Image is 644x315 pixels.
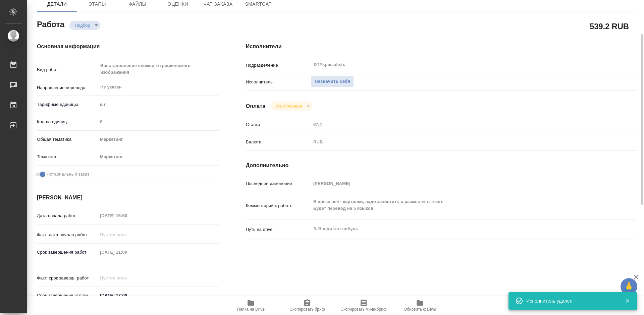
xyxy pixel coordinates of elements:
p: Последнее изменение [246,180,311,187]
h4: Исполнители [246,43,637,51]
p: Тарифные единицы [37,101,98,108]
p: Срок завершения работ [37,249,98,256]
div: Маркетинг [98,134,219,145]
button: Скопировать бриф [279,296,335,315]
input: Пустое поле [98,247,156,257]
p: Кол-во единиц [37,119,98,125]
h2: Работа [37,18,64,30]
p: Подразделение [246,62,311,69]
input: ✎ Введи что-нибудь [98,291,156,300]
span: Скопировать бриф [289,307,325,312]
p: Срок завершения услуги [37,292,98,299]
span: 🙏 [623,279,635,294]
p: Факт. срок заверш. работ [37,275,98,281]
input: Пустое поле [98,230,156,240]
input: Пустое поле [98,273,156,283]
h4: [PERSON_NAME] [37,194,219,202]
span: Назначить себя [315,78,350,85]
textarea: В презе всё - картинки, надо зачистить и разместить текст. Будет перевод на 5 языков [311,196,604,214]
h2: 539.2 RUB [590,20,629,32]
button: Подбор [73,22,92,28]
input: Пустое поле [98,211,156,220]
button: Закрыть [621,298,634,304]
button: Обновить файлы [392,296,448,315]
span: Скопировать мини-бриф [340,307,386,312]
p: Направление перевода [37,84,98,91]
h4: Основная информация [37,43,219,51]
span: Обновить файлы [404,307,436,312]
p: Вид работ [37,66,98,73]
input: Пустое поле [98,117,219,127]
div: Подбор [69,21,100,30]
span: Папка на Drive [237,307,265,312]
input: Пустое поле [311,179,604,188]
p: Ставка [246,121,311,128]
p: Путь на drive [246,226,311,233]
p: Тематика [37,153,98,160]
button: 🙏 [621,278,637,295]
button: Скопировать мини-бриф [335,296,392,315]
h4: Оплата [246,102,266,110]
p: Комментарий к работе [246,202,311,209]
div: Подбор [271,102,312,111]
div: RUB [311,136,604,148]
p: Общая тематика [37,136,98,143]
div: Исполнитель удален [526,298,615,304]
p: Факт. дата начала работ [37,232,98,238]
div: шт [98,99,219,110]
button: Назначить себя [311,76,354,87]
h4: Дополнительно [246,162,637,170]
span: Нотариальный заказ [47,171,89,178]
p: Дата начала работ [37,212,98,219]
button: Не оплачена [274,103,304,109]
p: Исполнитель [246,79,311,85]
input: Пустое поле [311,120,604,129]
p: Валюта [246,139,311,145]
div: Маркетинг [98,151,219,163]
button: Папка на Drive [223,296,279,315]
